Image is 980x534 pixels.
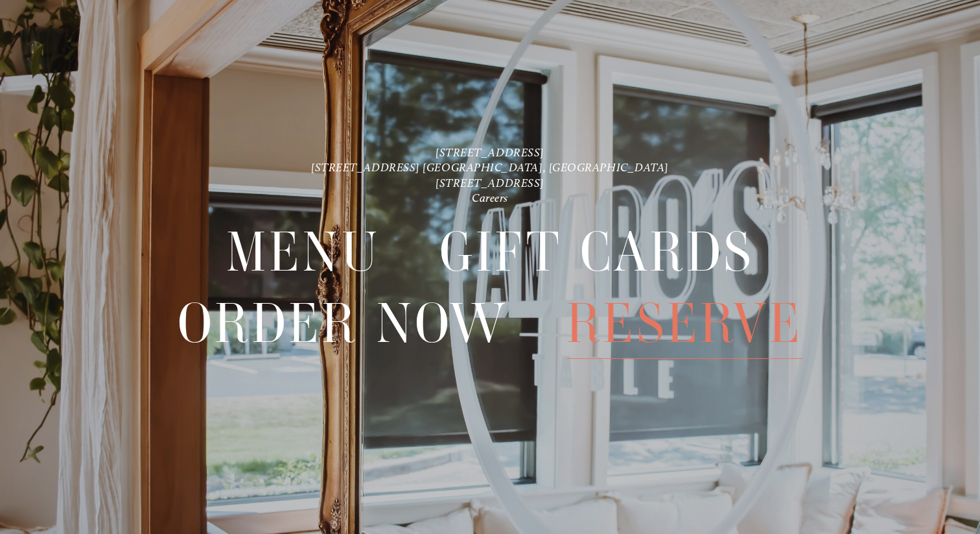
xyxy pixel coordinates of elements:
[439,217,754,287] a: Gift Cards
[226,217,380,287] a: Menu
[439,217,754,287] span: Gift Cards
[178,288,507,359] span: Order Now
[566,288,802,358] a: Reserve
[226,217,380,287] span: Menu
[436,176,544,190] a: [STREET_ADDRESS]
[436,145,544,160] a: [STREET_ADDRESS]
[311,160,669,175] a: [STREET_ADDRESS] [GEOGRAPHIC_DATA], [GEOGRAPHIC_DATA]
[566,288,802,359] span: Reserve
[472,191,508,205] a: Careers
[178,288,507,358] a: Order Now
